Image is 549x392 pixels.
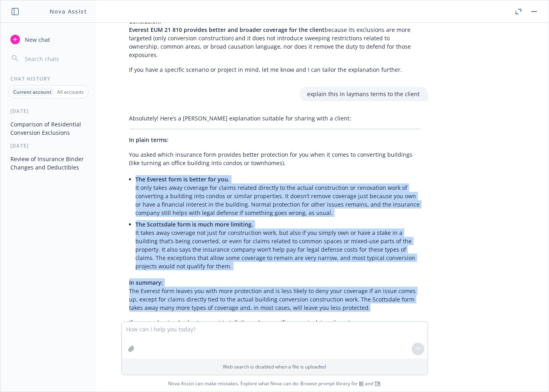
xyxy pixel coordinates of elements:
div: Chat History [1,75,96,82]
a: BI [359,380,364,387]
button: Review of Insurance Binder Changes and Deductibles [7,152,90,174]
p: If you need a simple chart or want to talk through a specific scenario, let me know! [129,318,420,327]
span: Nova Assist can make mistakes. Explore what Nova can do: Browse prompt library for and [4,375,545,392]
p: It takes away coverage not just for construction work, but also if you simply own or have a stake... [136,220,420,270]
span: Conclusion: [129,18,161,25]
p: Web search is disabled when a file is uploaded [127,363,423,370]
p: All accounts [57,89,84,95]
p: explain this in laymans terms to the client [307,90,420,98]
h1: Nova Assist [50,7,87,16]
span: In summary: [129,279,163,286]
span: In plain terms: [129,136,169,144]
span: New chat [23,35,50,44]
p: If you have a specific scenario or project in mind, let me know and I can tailor the explanation ... [129,65,420,74]
input: Search chats [23,53,87,64]
p: Current account [13,89,52,95]
a: TR [375,380,381,387]
p: Absolutely! Here’s a [PERSON_NAME] explanation suitable for sharing with a client: [129,114,420,122]
div: [DATE] [1,142,96,149]
span: The Scottsdale form is much more limiting. [136,221,254,228]
span: The Everest form is better for you. [136,175,230,183]
p: The Everest form leaves you with more protection and is less likely to deny your coverage if an i... [129,278,420,312]
button: Comparison of Residential Conversion Exclusions [7,118,90,139]
p: because its exclusions are more targeted (only conversion construction) and it does not introduce... [129,17,420,59]
p: It only takes away coverage for claims related directly to the actual construction or renovation ... [136,175,420,217]
div: [DATE] [1,108,96,114]
button: New chat [7,32,90,47]
span: Everest EUM 21 810 provides better and broader coverage for the client [129,26,325,33]
p: You asked which insurance form provides better protection for you when it comes to converting bui... [129,150,420,167]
